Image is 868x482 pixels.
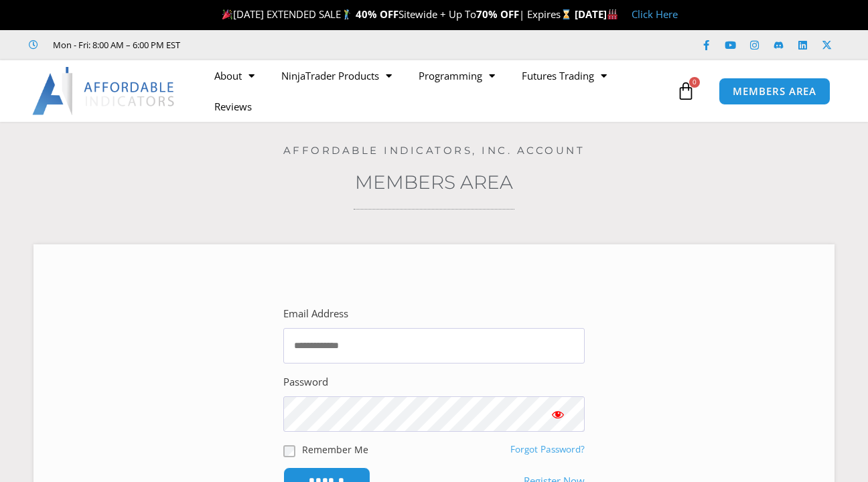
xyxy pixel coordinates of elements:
a: About [201,60,268,91]
img: ⌛ [561,9,571,19]
a: Programming [405,60,508,91]
a: MEMBERS AREA [719,78,830,105]
button: Show password [531,396,585,432]
strong: 70% OFF [476,7,519,21]
label: Remember Me [302,443,368,457]
img: 🎉 [222,9,232,19]
a: NinjaTrader Products [268,60,405,91]
label: Password [283,373,328,392]
span: 0 [689,77,700,88]
a: Forgot Password? [510,443,585,455]
img: 🏌️‍♂️ [342,9,352,19]
img: 🏭 [607,9,618,19]
a: Click Here [632,7,678,21]
nav: Menu [201,60,673,122]
iframe: Customer reviews powered by Trustpilot [199,38,400,52]
img: LogoAI | Affordable Indicators – NinjaTrader [32,67,176,115]
a: Reviews [201,91,265,122]
a: Futures Trading [508,60,620,91]
span: [DATE] EXTENDED SALE Sitewide + Up To | Expires [219,7,574,21]
a: Affordable Indicators, Inc. Account [283,144,585,157]
a: Members Area [355,171,513,193]
span: Mon - Fri: 8:00 AM – 6:00 PM EST [50,37,180,53]
strong: [DATE] [575,7,618,21]
strong: 40% OFF [356,7,399,21]
label: Email Address [283,305,348,323]
a: 0 [656,72,715,110]
span: MEMBERS AREA [733,86,816,96]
